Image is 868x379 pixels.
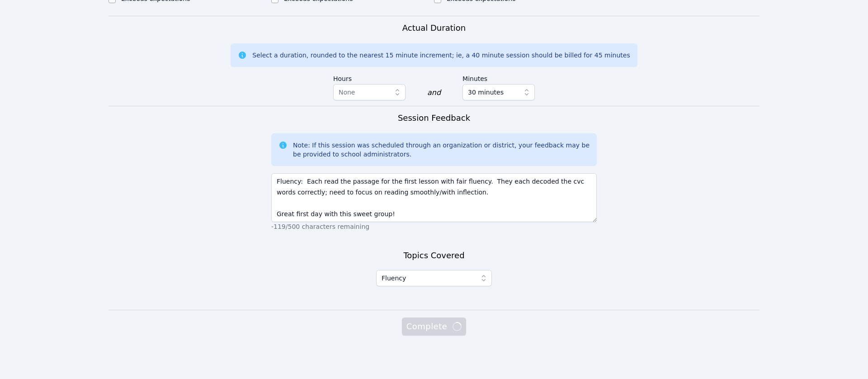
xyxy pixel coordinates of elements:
[462,84,535,100] button: 30 minutes
[376,270,492,286] button: Fluency
[402,22,466,34] h3: Actual Duration
[333,84,406,100] button: None
[293,141,590,159] div: Note: If this session was scheduled through an organization or district, your feedback may be be ...
[462,71,535,84] label: Minutes
[427,87,441,98] div: and
[403,249,464,262] h3: Topics Covered
[333,71,406,84] label: Hours
[382,273,406,284] span: Fluency
[402,317,466,336] button: Complete
[339,89,355,96] span: None
[271,173,597,222] textarea: [PERSON_NAME], [GEOGRAPHIC_DATA], and [PERSON_NAME] were attentive and participated well [DATE] f...
[468,87,504,98] span: 30 minutes
[406,320,462,333] span: Complete
[271,222,597,231] p: -119/500 characters remaining
[252,51,630,60] div: Select a duration, rounded to the nearest 15 minute increment; ie, a 40 minute session should be ...
[398,112,470,124] h3: Session Feedback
